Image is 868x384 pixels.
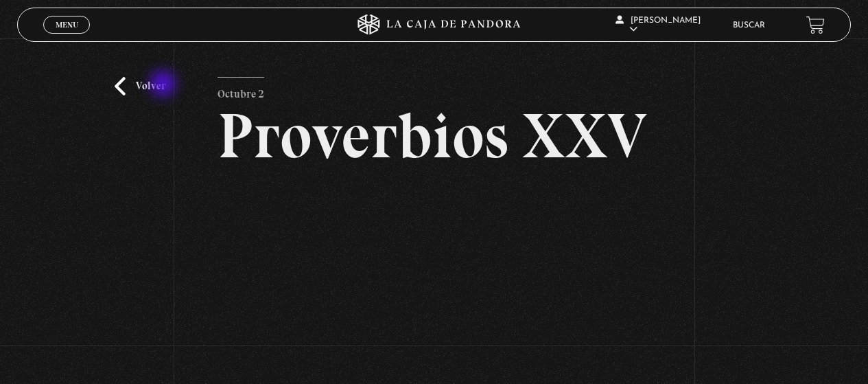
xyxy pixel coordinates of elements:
[115,77,165,95] a: Volver
[218,77,264,104] p: Octubre 2
[56,21,78,29] span: Menu
[615,16,701,34] span: [PERSON_NAME]
[218,104,650,168] h2: Proverbios XXV
[51,32,83,42] span: Cerrar
[806,16,825,34] a: View your shopping cart
[733,21,765,30] a: Buscar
